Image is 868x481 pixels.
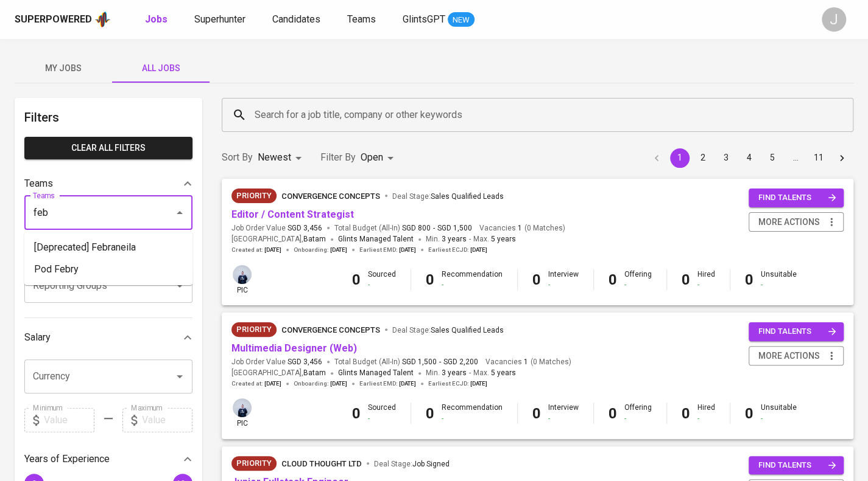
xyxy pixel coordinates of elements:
[361,151,383,163] span: Open
[516,223,522,234] span: 1
[832,148,852,168] button: Go to next page
[303,367,326,379] span: Batam
[24,171,192,196] div: Teams
[231,322,277,337] div: New Job received from Demand Team
[431,192,504,201] span: Sales Qualified Leads
[412,460,450,468] span: Job Signed
[624,403,652,423] div: Offering
[399,379,416,388] span: [DATE]
[231,189,277,203] div: New Job received from Demand Team
[442,414,503,424] div: -
[532,405,541,422] b: 0
[745,405,753,422] b: 0
[231,379,281,388] span: Created at :
[403,12,475,27] a: GlintsGPT NEW
[469,234,471,246] span: -
[758,348,820,364] span: more actions
[448,14,475,26] span: NEW
[347,12,378,27] a: Teams
[402,223,431,234] span: SGD 800
[548,280,579,290] div: -
[368,403,396,423] div: Sourced
[470,379,487,388] span: [DATE]
[24,452,110,466] p: Years of Experience
[428,379,487,388] span: Earliest ECJD :
[697,414,715,424] div: -
[368,280,396,290] div: -
[522,357,528,367] span: 1
[171,204,188,221] button: Close
[470,246,487,254] span: [DATE]
[320,150,356,165] p: Filter By
[442,235,467,243] span: 3 years
[532,271,541,288] b: 0
[15,10,111,29] a: Superpoweredapp logo
[403,13,445,25] span: GlintsGPT
[479,223,565,234] span: Vacancies ( 0 Matches )
[745,271,753,288] b: 0
[24,325,192,350] div: Salary
[697,269,715,290] div: Hired
[749,212,844,232] button: more actions
[739,148,759,168] button: Go to page 4
[281,192,380,201] span: Convergence Concepts
[231,223,322,234] span: Job Order Value
[442,403,503,423] div: Recommendation
[338,369,414,377] span: Glints Managed Talent
[749,322,844,341] button: find talents
[231,367,326,379] span: [GEOGRAPHIC_DATA] ,
[428,246,487,254] span: Earliest ECJD :
[469,367,471,379] span: -
[426,405,434,422] b: 0
[171,368,188,385] button: Open
[761,414,797,424] div: -
[264,379,281,388] span: [DATE]
[758,325,836,339] span: find talents
[473,369,516,377] span: Max.
[145,12,170,27] a: Jobs
[758,191,836,205] span: find talents
[491,369,516,377] span: 5 years
[231,264,253,296] div: pic
[272,12,323,27] a: Candidates
[24,176,53,191] p: Teams
[194,13,245,25] span: Superhunter
[442,269,503,290] div: Recommendation
[352,405,361,422] b: 0
[294,246,347,254] span: Onboarding :
[809,148,828,168] button: Go to page 11
[431,326,504,334] span: Sales Qualified Leads
[231,246,281,254] span: Created at :
[281,325,380,334] span: Convergence Concepts
[233,265,252,284] img: annisa@glints.com
[288,357,322,367] span: SGD 3,456
[145,13,168,25] b: Jobs
[682,271,690,288] b: 0
[443,357,478,367] span: SGD 2,200
[233,398,252,417] img: annisa@glints.com
[288,223,322,234] span: SGD 3,456
[264,246,281,254] span: [DATE]
[15,13,92,27] div: Superpowered
[44,408,94,432] input: Value
[359,379,416,388] span: Earliest EMD :
[231,456,277,471] div: New Job received from Demand Team
[231,397,253,429] div: pic
[24,137,192,159] button: Clear All filters
[548,269,579,290] div: Interview
[491,235,516,243] span: 5 years
[758,215,820,230] span: more actions
[426,271,434,288] b: 0
[609,271,617,288] b: 0
[24,237,192,258] li: [Deprecated] Febraneila
[24,330,51,345] p: Salary
[442,369,467,377] span: 3 years
[624,280,652,290] div: -
[609,405,617,422] b: 0
[231,457,277,469] span: Priority
[485,357,571,367] span: Vacancies ( 0 Matches )
[624,269,652,290] div: Offering
[231,357,322,367] span: Job Order Value
[294,379,347,388] span: Onboarding :
[439,357,441,367] span: -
